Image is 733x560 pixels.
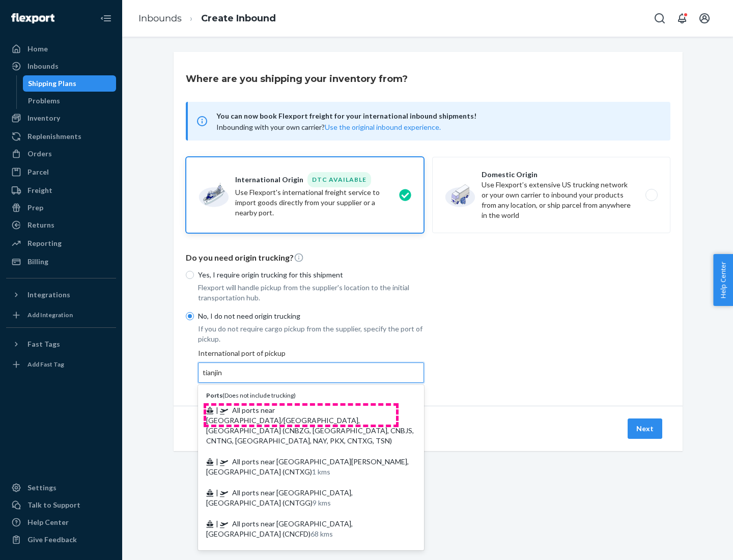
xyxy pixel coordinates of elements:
[206,488,353,507] span: All ports near [GEOGRAPHIC_DATA], [GEOGRAPHIC_DATA] (CNTGG)
[672,8,692,29] button: Open notifications
[138,13,182,24] a: Inbounds
[27,517,69,527] div: Help Center
[6,128,116,145] a: Replenishments
[6,41,116,57] a: Home
[6,217,116,233] a: Returns
[6,182,116,199] a: Freight
[313,498,331,507] span: 9 kms
[23,93,117,109] a: Problems
[27,113,60,123] div: Inventory
[6,110,116,126] a: Inventory
[6,356,116,373] a: Add Fast Tag
[27,167,49,177] div: Parcel
[27,220,54,230] div: Returns
[186,271,194,279] input: Yes, I require origin trucking for this shipment
[650,8,670,29] button: Open Search Box
[713,254,733,306] button: Help Center
[27,311,73,319] div: Add Integration
[6,336,116,352] button: Fast Tags
[6,200,116,216] a: Prep
[11,13,54,23] img: Flexport logo
[6,307,116,323] a: Add Integration
[694,8,715,29] button: Open account menu
[27,185,52,195] div: Freight
[27,257,48,267] div: Billing
[216,406,218,414] span: |
[186,252,670,264] p: Do you need origin trucking?
[27,535,77,545] div: Give Feedback
[198,311,424,321] p: No, I do not need origin trucking
[201,13,276,24] a: Create Inbound
[216,123,441,131] span: Inbounding with your own carrier?
[206,391,296,399] span: ( Does not include trucking )
[6,58,116,74] a: Inbounds
[28,78,76,89] div: Shipping Plans
[216,488,218,497] span: |
[198,270,424,280] p: Yes, I require origin trucking for this shipment
[198,324,424,344] p: If you do not require cargo pickup from the supplier, specify the port of pickup.
[216,457,218,466] span: |
[23,75,117,92] a: Shipping Plans
[27,483,57,493] div: Settings
[130,4,284,34] ol: breadcrumbs
[186,72,408,86] h3: Where are you shipping your inventory from?
[216,519,218,528] span: |
[186,312,194,320] input: No, I do not need origin trucking
[27,131,81,142] div: Replenishments
[206,519,353,538] span: All ports near [GEOGRAPHIC_DATA], [GEOGRAPHIC_DATA] (CNCFD)
[6,480,116,496] a: Settings
[27,500,80,510] div: Talk to Support
[206,391,222,399] b: Ports
[27,339,60,349] div: Fast Tags
[6,287,116,303] button: Integrations
[198,283,424,303] p: Flexport will handle pickup from the supplier's location to the initial transportation hub.
[6,164,116,180] a: Parcel
[27,149,52,159] div: Orders
[28,96,60,106] div: Problems
[325,122,441,132] button: Use the original inbound experience.
[27,360,64,369] div: Add Fast Tag
[311,529,333,538] span: 68 kms
[96,8,116,29] button: Close Navigation
[198,348,424,383] div: International port of pickup
[206,406,414,445] span: All ports near [GEOGRAPHIC_DATA]/[GEOGRAPHIC_DATA], [GEOGRAPHIC_DATA] (CNBZG, [GEOGRAPHIC_DATA], ...
[6,531,116,548] button: Give Feedback
[27,238,62,248] div: Reporting
[206,457,409,476] span: All ports near [GEOGRAPHIC_DATA][PERSON_NAME], [GEOGRAPHIC_DATA] (CNTXG)
[6,254,116,270] a: Billing
[312,467,330,476] span: 1 kms
[6,497,116,513] a: Talk to Support
[216,110,658,122] span: You can now book Flexport freight for your international inbound shipments!
[27,290,70,300] div: Integrations
[27,44,48,54] div: Home
[6,235,116,251] a: Reporting
[203,368,223,378] input: Ports(Does not include trucking) | All ports near [GEOGRAPHIC_DATA]/[GEOGRAPHIC_DATA], [GEOGRAPHI...
[27,61,59,71] div: Inbounds
[628,418,662,439] button: Next
[27,203,43,213] div: Prep
[6,514,116,530] a: Help Center
[6,146,116,162] a: Orders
